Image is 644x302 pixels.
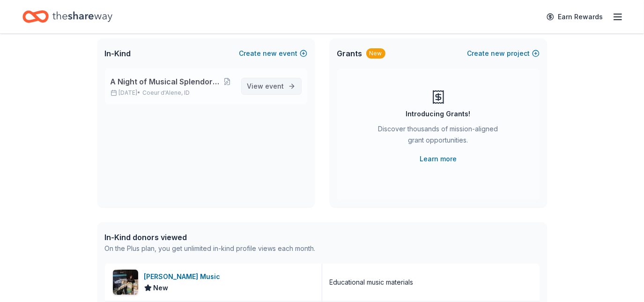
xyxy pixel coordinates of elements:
span: New [154,282,169,294]
div: In-Kind donors viewed [105,232,316,243]
div: Introducing Grants! [406,108,471,120]
span: new [263,48,277,59]
button: Createnewevent [239,48,307,59]
a: View event [241,78,302,95]
div: New [366,48,385,59]
div: Discover thousands of mission-aligned grant opportunities. [375,123,502,150]
span: Coeur d'Alene, ID [143,89,190,97]
span: new [491,48,505,59]
span: event [266,82,284,90]
div: [PERSON_NAME] Music [144,271,224,282]
span: Grants [337,48,363,59]
a: Home [22,6,112,28]
div: On the Plus plan, you get unlimited in-kind profile views each month. [105,243,316,254]
a: Learn more [420,153,457,165]
div: Educational music materials [330,277,414,288]
a: Earn Rewards [541,8,608,25]
span: In-Kind [105,48,131,59]
p: [DATE] • [111,89,234,97]
span: A Night of Musical Splendor - Fall Fundraiser [111,76,221,87]
img: Image for Alfred Music [113,270,138,295]
span: View [247,81,284,92]
button: Createnewproject [467,48,540,59]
